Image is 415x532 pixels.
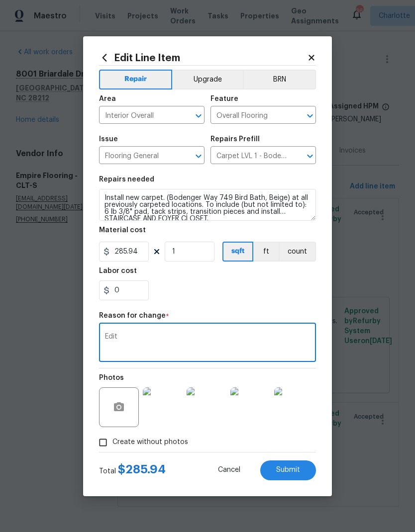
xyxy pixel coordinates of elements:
button: sqft [222,242,253,262]
h5: Labor cost [99,267,137,274]
h2: Edit Line Item [99,52,307,63]
button: Open [192,149,206,163]
h5: Material cost [99,227,146,234]
button: Open [303,149,317,163]
h5: Feature [210,95,238,102]
h5: Issue [99,136,118,143]
h5: Repairs needed [99,176,154,183]
span: Cancel [218,466,240,474]
h5: Repairs Prefill [210,136,260,143]
span: $ 285.94 [118,463,166,475]
div: Total [99,464,166,476]
h5: Area [99,95,116,102]
span: Create without photos [112,437,188,447]
textarea: Edit [105,333,310,354]
button: Open [192,109,206,123]
button: Upgrade [172,70,243,89]
button: ft [253,242,279,262]
h5: Reason for change [99,312,166,319]
button: Open [303,109,317,123]
textarea: Install new carpet. (Bodenger Way 749 Bird Bath, Beige) at all previously carpeted locations. To ... [99,189,316,221]
button: BRN [243,70,316,89]
button: Cancel [202,460,256,480]
button: Submit [260,460,316,480]
h5: Photos [99,374,124,381]
span: Submit [276,466,300,474]
button: Repair [99,70,172,89]
button: count [279,242,316,262]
